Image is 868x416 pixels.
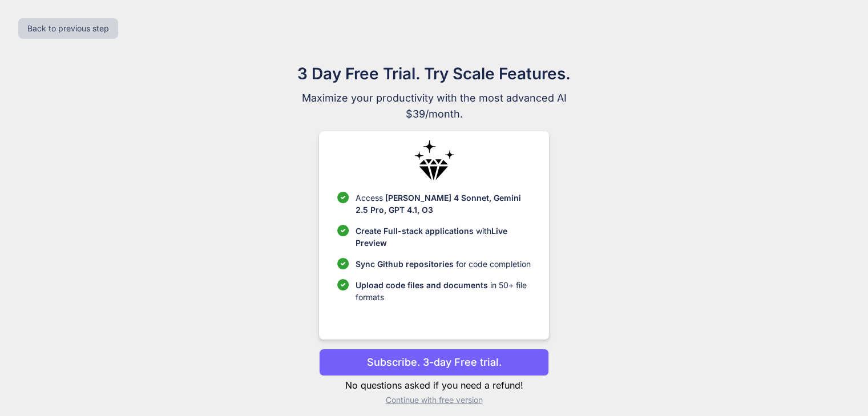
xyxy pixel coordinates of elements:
img: checklist [337,258,349,269]
button: Subscribe. 3-day Free trial. [319,349,549,376]
span: $39/month. [243,106,626,122]
p: in 50+ file formats [356,279,531,303]
p: Access [356,192,531,216]
img: checklist [337,192,349,203]
p: with [356,225,531,249]
span: Maximize your productivity with the most advanced AI [243,90,626,106]
img: checklist [337,225,349,236]
p: No questions asked if you need a refund! [319,378,549,392]
span: Create Full-stack applications [356,226,476,236]
p: for code completion [356,258,531,270]
span: Upload code files and documents [356,280,488,290]
p: Continue with free version [319,394,549,406]
button: Back to previous step [18,18,118,39]
span: Sync Github repositories [356,259,454,269]
img: checklist [337,279,349,290]
span: [PERSON_NAME] 4 Sonnet, Gemini 2.5 Pro, GPT 4.1, O3 [356,193,521,215]
p: Subscribe. 3-day Free trial. [367,354,502,370]
h1: 3 Day Free Trial. Try Scale Features. [243,62,626,86]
